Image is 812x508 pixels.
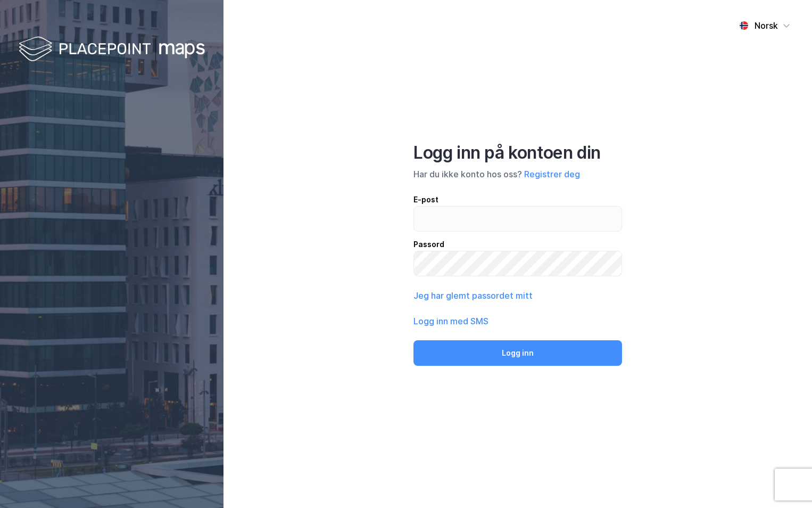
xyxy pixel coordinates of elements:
[19,34,205,65] img: logo-white.f07954bde2210d2a523dddb988cd2aa7.svg
[759,457,812,508] iframe: Chat Widget
[413,238,622,251] div: Passord
[413,168,622,181] div: Har du ikke konto hos oss?
[524,168,580,181] button: Registrer deg
[413,340,622,366] button: Logg inn
[413,315,488,327] button: Logg inn med SMS
[413,193,622,206] div: E-post
[755,19,778,32] div: Norsk
[413,289,533,302] button: Jeg har glemt passordet mitt
[413,142,622,163] div: Logg inn på kontoen din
